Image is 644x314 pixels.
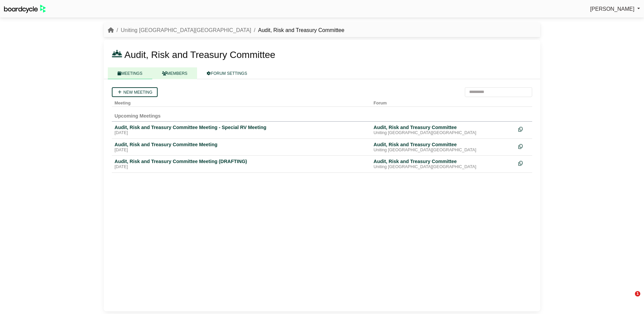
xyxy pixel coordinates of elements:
[115,142,368,153] a: Audit, Risk and Treasury Committee Meeting [DATE]
[374,142,513,153] a: Audit, Risk and Treasury Committee Uniting [GEOGRAPHIC_DATA][GEOGRAPHIC_DATA]
[197,67,257,79] a: FORUM SETTINGS
[115,124,368,136] a: Audit, Risk and Treasury Committee Meeting - Special RV Meeting [DATE]
[115,124,368,130] div: Audit, Risk and Treasury Committee Meeting - Special RV Meeting
[115,148,368,153] div: [DATE]
[518,142,529,151] div: Make a copy
[152,67,197,79] a: MEMBERS
[112,87,158,97] a: New meeting
[108,67,152,79] a: MEETINGS
[124,50,275,60] span: Audit, Risk and Treasury Committee
[590,6,635,12] span: [PERSON_NAME]
[374,158,513,164] div: Audit, Risk and Treasury Committee
[374,158,513,170] a: Audit, Risk and Treasury Committee Uniting [GEOGRAPHIC_DATA][GEOGRAPHIC_DATA]
[251,26,345,35] li: Audit, Risk and Treasury Committee
[115,164,368,170] div: [DATE]
[518,158,529,167] div: Make a copy
[115,158,368,170] a: Audit, Risk and Treasury Committee Meeting (DRAFTING) [DATE]
[108,26,344,35] nav: breadcrumb
[374,124,513,136] a: Audit, Risk and Treasury Committee Uniting [GEOGRAPHIC_DATA][GEOGRAPHIC_DATA]
[621,291,637,307] iframe: Intercom live chat
[115,130,368,136] div: [DATE]
[374,148,513,153] div: Uniting [GEOGRAPHIC_DATA][GEOGRAPHIC_DATA]
[374,164,513,170] div: Uniting [GEOGRAPHIC_DATA][GEOGRAPHIC_DATA]
[374,142,513,148] div: Audit, Risk and Treasury Committee
[115,158,368,164] div: Audit, Risk and Treasury Committee Meeting (DRAFTING)
[112,97,371,107] th: Meeting
[374,130,513,136] div: Uniting [GEOGRAPHIC_DATA][GEOGRAPHIC_DATA]
[121,27,251,33] a: Uniting [GEOGRAPHIC_DATA][GEOGRAPHIC_DATA]
[590,5,640,13] a: [PERSON_NAME]
[371,97,516,107] th: Forum
[518,124,529,133] div: Make a copy
[4,5,46,13] img: BoardcycleBlackGreen-aaafeed430059cb809a45853b8cf6d952af9d84e6e89e1f1685b34bfd5cb7d64.svg
[115,113,161,119] span: Upcoming Meetings
[115,142,368,148] div: Audit, Risk and Treasury Committee Meeting
[374,124,513,130] div: Audit, Risk and Treasury Committee
[635,291,640,296] span: 1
